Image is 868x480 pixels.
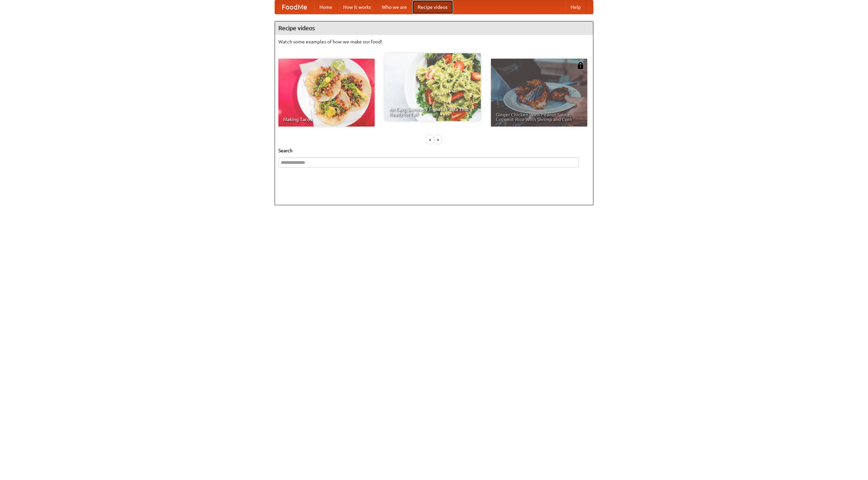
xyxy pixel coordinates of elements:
a: Who we are [376,0,412,14]
a: Home [314,0,338,14]
a: An Easy, Summery Tomato Pasta That's Ready for Fall [384,53,481,121]
a: How it works [338,0,376,14]
a: FoodMe [275,0,314,14]
img: 483408.png [577,62,584,69]
p: Watch some examples of how we make our food! [278,38,590,45]
div: « [427,135,433,144]
span: An Easy, Summery Tomato Pasta That's Ready for Fall [389,107,476,116]
a: Help [565,0,586,14]
span: Making Tacos [283,117,370,122]
div: » [435,135,441,144]
a: Making Tacos [278,59,375,127]
h5: Search [278,147,590,154]
h4: Recipe videos [275,21,593,35]
a: Recipe videos [412,0,453,14]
